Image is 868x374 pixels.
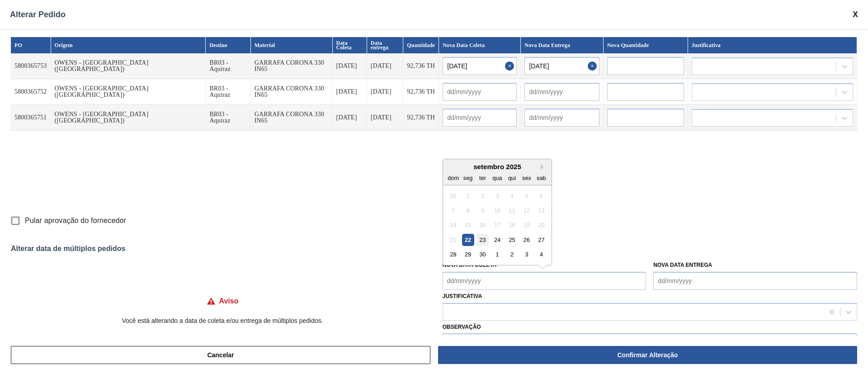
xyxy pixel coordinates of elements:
div: sab [535,171,547,184]
div: Choose domingo, 28 de setembro de 2025 [447,248,459,260]
div: Not available quinta-feira, 11 de setembro de 2025 [506,204,518,217]
div: Choose sábado, 4 de outubro de 2025 [535,248,547,260]
th: Data Coleta [333,37,367,53]
div: Not available terça-feira, 16 de setembro de 2025 [476,219,489,231]
div: Not available terça-feira, 9 de setembro de 2025 [476,204,489,217]
div: Choose sexta-feira, 26 de setembro de 2025 [520,234,533,246]
td: BR03 - Aquiraz [206,53,250,79]
div: Not available domingo, 21 de setembro de 2025 [447,234,459,246]
div: Not available quinta-feira, 18 de setembro de 2025 [506,219,518,231]
div: Choose quarta-feira, 24 de setembro de 2025 [491,234,503,246]
span: Pular aprovação do fornecedor [25,215,126,226]
span: Alterar Pedido [10,10,66,19]
div: Choose terça-feira, 30 de setembro de 2025 [476,248,489,260]
div: Not available quarta-feira, 10 de setembro de 2025 [491,204,503,217]
div: Not available quinta-feira, 4 de setembro de 2025 [506,189,518,202]
input: dd/mm/yyyy [443,109,517,127]
div: Alterar data de múltiplos pedidos [11,245,857,253]
td: [DATE] [367,105,403,131]
th: Quantidade [403,37,439,53]
td: [DATE] [367,79,403,105]
div: Not available sábado, 6 de setembro de 2025 [535,189,547,202]
td: GARRAFA CORONA 330 IN65 [251,79,333,105]
div: Not available sexta-feira, 5 de setembro de 2025 [520,189,533,202]
div: qui [506,171,518,184]
th: Data entrega [367,37,403,53]
h4: Aviso [219,297,239,305]
td: 5800365751 [11,105,51,131]
input: dd/mm/yyyy [443,57,517,75]
label: Nova Data Entrega [653,262,712,268]
div: Not available domingo, 14 de setembro de 2025 [447,219,459,231]
div: Not available sexta-feira, 19 de setembro de 2025 [520,219,533,231]
div: Not available domingo, 7 de setembro de 2025 [447,204,459,217]
div: Choose terça-feira, 23 de setembro de 2025 [476,234,489,246]
div: Choose sexta-feira, 3 de outubro de 2025 [520,248,533,260]
th: Material [251,37,333,53]
div: Not available segunda-feira, 8 de setembro de 2025 [462,204,474,217]
td: GARRAFA CORONA 330 IN65 [251,105,333,131]
th: Nova Data Entrega [521,37,604,53]
div: Not available segunda-feira, 15 de setembro de 2025 [462,219,474,231]
td: GARRAFA CORONA 330 IN65 [251,53,333,79]
div: Not available sábado, 13 de setembro de 2025 [535,204,547,217]
td: 5800365752 [11,79,51,105]
div: Not available sábado, 20 de setembro de 2025 [535,219,547,231]
button: Next Month [541,164,547,170]
input: dd/mm/yyyy [443,83,517,101]
button: Close [505,57,517,75]
input: dd/mm/yyyy [653,272,857,290]
div: Choose quinta-feira, 25 de setembro de 2025 [506,234,518,246]
div: Choose quarta-feira, 1 de outubro de 2025 [491,248,503,260]
td: 92,736 TH [403,53,439,79]
th: Nova Data Coleta [439,37,521,53]
input: dd/mm/yyyy [443,272,646,290]
div: setembro 2025 [443,163,552,170]
button: Cancelar [11,346,430,364]
div: Choose quinta-feira, 2 de outubro de 2025 [506,248,518,260]
div: Not available sexta-feira, 12 de setembro de 2025 [520,204,533,217]
td: [DATE] [333,105,367,131]
div: Not available terça-feira, 2 de setembro de 2025 [476,189,489,202]
td: 92,736 TH [403,79,439,105]
td: OWENS - [GEOGRAPHIC_DATA] ([GEOGRAPHIC_DATA]) [51,53,206,79]
div: Choose segunda-feira, 29 de setembro de 2025 [462,248,474,260]
td: BR03 - Aquiraz [206,79,250,105]
th: Destino [206,37,250,53]
td: OWENS - [GEOGRAPHIC_DATA] ([GEOGRAPHIC_DATA]) [51,105,206,131]
label: Justificativa [443,293,482,299]
td: [DATE] [333,53,367,79]
div: Not available quarta-feira, 17 de setembro de 2025 [491,219,503,231]
input: dd/mm/yyyy [524,109,599,127]
div: Choose segunda-feira, 22 de setembro de 2025 [462,234,474,246]
td: [DATE] [333,79,367,105]
th: Nova Quantidade [604,37,688,53]
div: Choose sábado, 27 de setembro de 2025 [535,234,547,246]
td: 92,736 TH [403,105,439,131]
div: dom [447,171,459,184]
div: Not available domingo, 31 de agosto de 2025 [447,189,459,202]
td: 5800365753 [11,53,51,79]
input: dd/mm/yyyy [524,57,599,75]
div: Not available segunda-feira, 1 de setembro de 2025 [462,189,474,202]
input: dd/mm/yyyy [524,83,599,101]
div: month 2025-09 [446,189,548,262]
td: OWENS - [GEOGRAPHIC_DATA] ([GEOGRAPHIC_DATA]) [51,79,206,105]
div: seg [462,171,474,184]
p: Você está alterando a data de coleta e/ou entrega de múltiplos pedidos. [11,317,434,324]
button: Close [588,57,599,75]
div: ter [476,171,489,184]
td: [DATE] [367,53,403,79]
button: Confirmar Alteração [438,346,857,364]
div: Not available quarta-feira, 3 de setembro de 2025 [491,189,503,202]
div: qua [491,171,503,184]
th: Justificativa [688,37,857,53]
div: sex [520,171,533,184]
th: PO [11,37,51,53]
label: Observação [443,321,857,334]
th: Origem [51,37,206,53]
td: BR03 - Aquiraz [206,105,250,131]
